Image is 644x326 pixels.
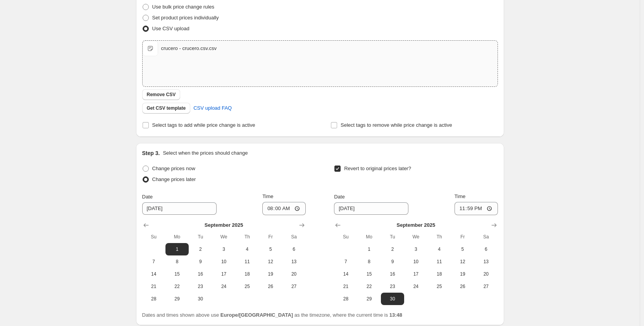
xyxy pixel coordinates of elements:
[384,246,401,252] span: 2
[215,246,232,252] span: 3
[474,268,498,280] button: Saturday September 20 2025
[145,283,162,290] span: 21
[165,255,189,268] button: Monday September 8 2025
[430,259,448,265] span: 11
[142,89,181,100] button: Remove CSV
[389,312,402,318] b: 13:48
[262,246,279,252] span: 5
[282,231,305,243] th: Saturday
[282,243,305,255] button: Saturday September 6 2025
[192,259,209,265] span: 9
[285,259,302,265] span: 13
[262,283,279,290] span: 26
[384,259,401,265] span: 9
[474,243,498,255] button: Saturday September 6 2025
[142,255,165,268] button: Sunday September 7 2025
[427,268,451,280] button: Thursday September 18 2025
[454,234,471,240] span: Fr
[147,105,186,111] span: Get CSV template
[332,220,343,231] button: Show previous month, August 2025
[152,26,189,31] span: Use CSV upload
[361,283,378,290] span: 22
[474,231,498,243] th: Saturday
[358,231,381,243] th: Monday
[455,202,498,215] input: 12:00
[407,259,424,265] span: 10
[169,271,186,277] span: 15
[358,280,381,293] button: Monday September 22 2025
[282,255,305,268] button: Saturday September 13 2025
[189,268,212,280] button: Tuesday September 16 2025
[189,102,236,114] a: CSV upload FAQ
[236,243,259,255] button: Thursday September 4 2025
[259,268,282,280] button: Friday September 19 2025
[189,255,212,268] button: Tuesday September 9 2025
[142,194,153,200] span: Date
[361,246,378,252] span: 1
[142,312,403,318] span: Dates and times shown above use as the timezone, where the current time is
[337,259,354,265] span: 7
[477,271,494,277] span: 20
[152,15,219,21] span: Set product prices individually
[334,202,408,215] input: 8/29/2025
[165,268,189,280] button: Monday September 15 2025
[262,234,279,240] span: Fr
[212,231,235,243] th: Wednesday
[161,45,217,52] div: crucero - crucero.csv.csv
[285,246,302,252] span: 6
[142,268,165,280] button: Sunday September 14 2025
[220,312,293,318] b: Europe/[GEOGRAPHIC_DATA]
[337,271,354,277] span: 14
[142,202,217,215] input: 8/29/2025
[454,283,471,290] span: 26
[236,280,259,293] button: Thursday September 25 2025
[334,293,357,305] button: Sunday September 28 2025
[341,122,452,128] span: Select tags to remove while price change is active
[404,255,427,268] button: Wednesday September 10 2025
[489,220,499,231] button: Show next month, October 2025
[169,246,186,252] span: 1
[430,283,448,290] span: 25
[189,280,212,293] button: Tuesday September 23 2025
[192,246,209,252] span: 2
[215,283,232,290] span: 24
[384,271,401,277] span: 16
[259,231,282,243] th: Friday
[334,255,357,268] button: Sunday September 7 2025
[407,234,424,240] span: We
[358,243,381,255] button: Monday September 1 2025
[451,280,474,293] button: Friday September 26 2025
[384,234,401,240] span: Tu
[169,259,186,265] span: 8
[259,280,282,293] button: Friday September 26 2025
[381,280,404,293] button: Tuesday September 23 2025
[454,259,471,265] span: 12
[169,296,186,302] span: 29
[215,259,232,265] span: 10
[142,103,191,114] button: Get CSV template
[427,231,451,243] th: Thursday
[451,231,474,243] th: Friday
[169,234,186,240] span: Mo
[358,255,381,268] button: Monday September 8 2025
[384,283,401,290] span: 23
[361,234,378,240] span: Mo
[165,243,189,255] button: Monday September 1 2025
[381,293,404,305] button: Tuesday September 30 2025
[192,296,209,302] span: 30
[282,268,305,280] button: Saturday September 20 2025
[142,280,165,293] button: Sunday September 21 2025
[236,255,259,268] button: Thursday September 11 2025
[334,231,357,243] th: Sunday
[337,283,354,290] span: 21
[165,280,189,293] button: Monday September 22 2025
[145,296,162,302] span: 28
[381,255,404,268] button: Tuesday September 9 2025
[427,243,451,255] button: Thursday September 4 2025
[145,259,162,265] span: 7
[239,259,256,265] span: 11
[334,280,357,293] button: Sunday September 21 2025
[215,234,232,240] span: We
[192,234,209,240] span: Tu
[474,280,498,293] button: Saturday September 27 2025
